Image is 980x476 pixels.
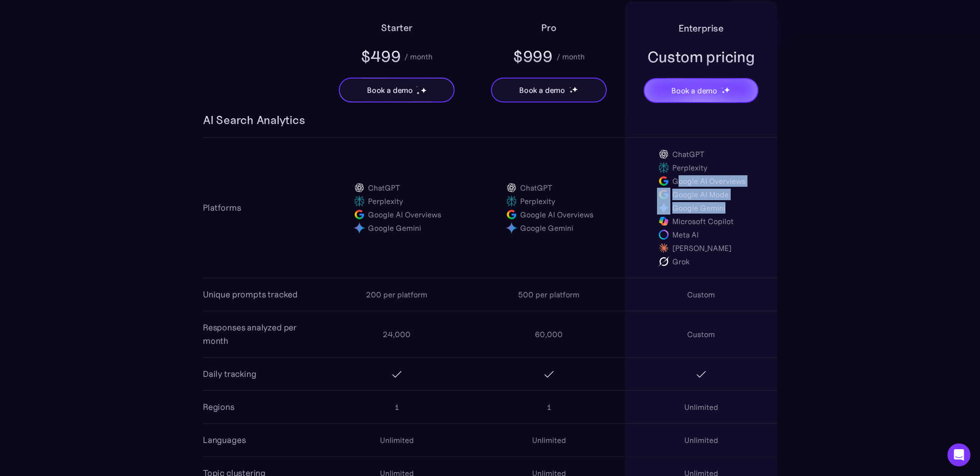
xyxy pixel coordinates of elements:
[647,46,755,68] div: Custom pricing
[947,443,970,466] div: Open Intercom Messenger
[520,182,552,193] div: ChatGPT
[366,289,427,300] div: 200 per platform
[672,215,734,227] div: Microsoft Copilot
[421,87,427,93] img: star
[532,434,566,446] div: Unlimited
[203,433,245,447] div: Languages
[518,289,579,300] div: 500 per platform
[381,20,412,35] h2: Starter
[203,113,305,128] h3: AI Search Analytics
[724,87,730,93] img: star
[687,329,715,340] div: Custom
[203,321,321,348] div: Responses analyzed per month
[672,189,729,200] div: Google AI Mode
[367,84,413,96] div: Book a demo
[672,148,704,160] div: ChatGPT
[687,289,715,300] div: Custom
[404,51,433,62] div: / month
[572,86,578,92] img: star
[520,209,593,220] div: Google AI Overviews
[644,78,758,103] a: Book a demostarstarstar
[395,401,399,413] div: 1
[672,175,746,187] div: Google AI Overviews
[671,85,717,96] div: Book a demo
[368,195,403,207] div: Perplexity
[722,87,723,89] img: star
[541,20,556,35] h2: Pro
[513,46,553,67] div: $999
[569,90,573,93] img: star
[722,91,725,94] img: star
[380,434,414,446] div: Unlimited
[416,91,420,95] img: star
[491,78,607,102] a: Book a demostarstarstar
[416,86,418,87] img: star
[672,256,690,267] div: Grok
[368,182,400,193] div: ChatGPT
[672,229,699,240] div: Meta AI
[368,222,421,234] div: Google Gemini
[569,87,571,88] img: star
[520,222,573,234] div: Google Gemini
[520,195,555,207] div: Perplexity
[684,401,718,413] div: Unlimited
[339,78,455,102] a: Book a demostarstarstar
[383,329,411,340] div: 24,000
[519,84,565,96] div: Book a demo
[684,434,718,446] div: Unlimited
[535,329,563,340] div: 60,000
[547,401,551,413] div: 1
[672,162,707,173] div: Perplexity
[361,46,401,67] div: $499
[672,242,732,254] div: [PERSON_NAME]
[203,400,234,414] div: Regions
[203,288,298,301] div: Unique prompts tracked
[672,202,725,214] div: Google Gemini
[679,21,724,36] h2: Enterprise
[557,51,585,62] div: / month
[203,201,241,215] div: Platforms
[368,209,441,220] div: Google AI Overviews
[203,367,256,381] div: Daily tracking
